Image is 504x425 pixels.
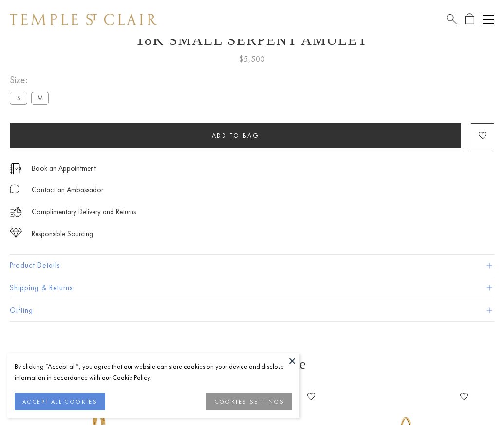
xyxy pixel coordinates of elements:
[10,163,21,174] img: icon_appointment.svg
[483,14,494,25] button: Open navigation
[239,53,265,66] span: $5,500
[10,228,22,238] img: icon_sourcing.svg
[10,14,157,25] img: Temple St. Clair
[10,123,461,148] button: Add to bag
[10,255,494,277] button: Product Details
[31,92,49,104] label: M
[32,184,103,196] div: Contact an Ambassador
[15,393,105,410] button: ACCEPT ALL COOKIES
[212,131,260,140] span: Add to bag
[10,299,494,321] button: Gifting
[10,32,494,48] h1: 18K Small Serpent Amulet
[465,13,474,25] a: Open Shopping Bag
[15,361,292,383] div: By clicking “Accept all”, you agree that our website can store cookies on your device and disclos...
[32,228,93,240] div: Responsible Sourcing
[206,393,292,410] button: COOKIES SETTINGS
[447,13,457,25] a: Search
[32,163,96,174] a: Book an Appointment
[10,277,494,299] button: Shipping & Returns
[10,92,27,104] label: S
[32,206,136,218] p: Complimentary Delivery and Returns
[10,206,22,218] img: icon_delivery.svg
[10,72,53,88] span: Size:
[10,184,19,194] img: MessageIcon-01_2.svg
